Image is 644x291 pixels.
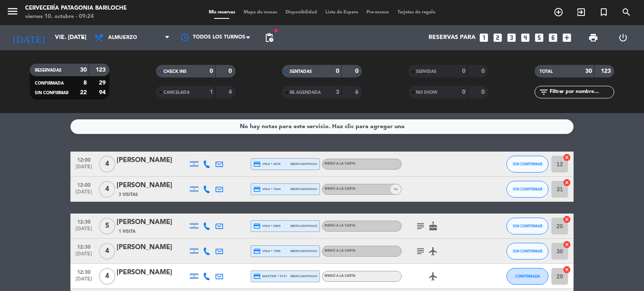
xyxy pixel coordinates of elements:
[492,32,503,43] i: looks_two
[253,160,261,168] i: credit_card
[462,89,465,95] strong: 0
[73,189,94,199] span: [DATE]
[273,28,278,33] span: fiber_manual_record
[73,180,94,189] span: 12:00
[73,276,94,286] span: [DATE]
[25,4,127,13] div: Cervecería Patagonia Bariloche
[253,247,280,255] span: visa * 7356
[164,90,190,95] span: CANCELADA
[96,67,107,73] strong: 123
[515,274,540,278] span: CONFIRMADA
[539,87,549,97] i: filter_list
[25,13,127,21] div: viernes 10. octubre - 09:24
[336,68,339,74] strong: 0
[164,70,187,74] span: CHECK INS
[513,187,543,191] span: SIN CONFIRMAR
[506,268,548,285] button: CONFIRMADA
[513,224,543,228] span: SIN CONFIRMAR
[253,185,261,193] i: credit_card
[117,180,188,191] div: [PERSON_NAME]
[281,10,321,15] span: Disponibilidad
[534,32,545,43] i: looks_5
[78,33,88,43] i: arrow_drop_down
[416,90,437,95] span: NO SHOW
[99,268,115,285] span: 4
[325,249,356,252] span: MENÚ A LA CARTA
[601,68,613,74] strong: 123
[481,89,486,95] strong: 0
[291,223,317,229] span: mercadopago
[481,68,486,74] strong: 0
[428,221,438,231] i: cake
[108,35,137,41] span: Almuerzo
[73,226,94,236] span: [DATE]
[428,34,475,41] span: Reservas para
[563,265,571,274] i: cancel
[506,181,548,198] button: SIN CONFIRMAR
[229,68,234,74] strong: 0
[35,81,64,85] span: CONFIRMADA
[73,267,94,276] span: 12:30
[540,70,553,74] span: TOTAL
[210,89,213,95] strong: 1
[576,7,586,17] i: exit_to_app
[506,156,548,173] button: SIN CONFIRMAR
[390,184,401,194] span: v
[80,90,87,95] strong: 22
[561,32,572,43] i: add_box
[290,90,321,95] span: RE AGENDADA
[253,185,280,193] span: visa * 7044
[73,242,94,251] span: 12:30
[229,89,234,95] strong: 4
[325,224,356,227] span: MENÚ A LA CARTA
[117,217,188,228] div: [PERSON_NAME]
[513,249,543,253] span: SIN CONFIRMAR
[6,5,19,18] i: menu
[253,222,261,230] i: credit_card
[506,218,548,234] button: SIN CONFIRMAR
[415,221,426,231] i: subject
[35,68,62,72] span: RESERVADAS
[513,162,543,166] span: SIN CONFIRMAR
[117,242,188,253] div: [PERSON_NAME]
[506,32,517,43] i: looks_3
[608,25,638,50] div: LOG OUT
[239,10,281,15] span: Mapa de mesas
[355,68,360,74] strong: 0
[321,10,362,15] span: Lista de Espera
[563,153,571,162] i: cancel
[119,191,138,198] span: 3 Visitas
[99,80,107,86] strong: 29
[6,28,51,47] i: [DATE]
[618,33,628,43] i: power_settings_new
[99,181,115,198] span: 4
[355,89,360,95] strong: 6
[253,273,261,280] i: credit_card
[415,246,426,256] i: subject
[549,88,614,97] input: Filtrar por nombre...
[394,186,396,192] span: 1
[291,248,317,254] span: mercadopago
[520,32,531,43] i: looks_4
[506,243,548,260] button: SIN CONFIRMAR
[416,70,436,74] span: SERVIDAS
[563,240,571,249] i: cancel
[336,89,339,95] strong: 3
[99,218,115,234] span: 5
[362,10,393,15] span: Pre-acceso
[291,186,317,192] span: mercadopago
[73,155,94,164] span: 12:00
[73,251,94,261] span: [DATE]
[548,32,558,43] i: looks_6
[73,164,94,174] span: [DATE]
[80,67,87,73] strong: 30
[99,243,115,260] span: 4
[325,274,356,278] span: MENÚ A LA CARTA
[428,271,438,281] i: airplanemode_active
[205,10,239,15] span: Mis reservas
[291,161,317,167] span: mercadopago
[240,122,405,131] div: No hay notas para este servicio. Haz clic para agregar una
[253,160,280,168] span: visa * 2676
[210,68,213,74] strong: 0
[253,247,261,255] i: credit_card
